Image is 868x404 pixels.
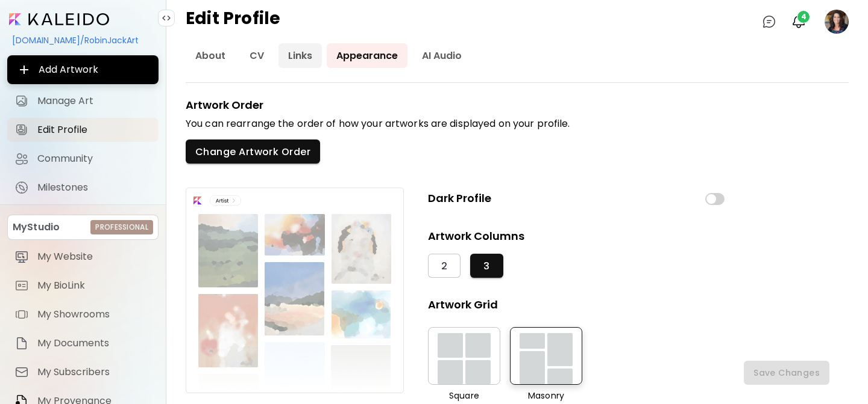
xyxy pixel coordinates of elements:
[428,254,461,278] button: 2
[428,191,491,206] h5: Dark Profile
[14,307,29,322] img: item
[186,43,235,68] a: About
[791,14,806,29] img: bellIcon
[186,118,728,130] h6: You can rearrange the order of how your artworks are displayed on your profile.
[7,89,159,113] a: Manage Art iconManage Art
[13,220,60,234] p: MyStudio
[14,180,29,195] img: Milestones icon
[428,297,498,313] h5: Artwork Grid
[14,151,29,166] img: Community icon
[37,95,151,107] span: Manage Art
[14,123,29,137] img: Edit Profile icon
[7,302,159,326] a: itemMy Showrooms
[7,274,159,298] a: itemMy BioLink
[95,222,148,233] h6: Professional
[7,118,159,142] a: Edit Profile iconEdit Profile
[14,94,29,108] img: Manage Art icon
[7,360,159,384] a: itemMy Subscribers
[37,280,151,292] span: My BioLink
[7,245,159,269] a: itemMy Website
[37,337,151,349] span: My Documents
[470,254,503,278] button: 3
[278,43,322,68] a: Links
[195,145,310,158] span: Change Artwork Order
[7,55,159,84] button: Add Artwork
[14,336,29,350] img: item
[428,228,728,244] h5: Artwork Columns
[483,260,489,272] span: 3
[797,11,810,23] span: 4
[412,43,471,68] a: AI Audio
[7,147,159,171] a: Community iconCommunity
[240,43,274,68] a: CV
[428,390,500,402] p: Square
[37,308,151,320] span: My Showrooms
[762,14,776,29] img: chatIcon
[37,124,151,136] span: Edit Profile
[510,390,582,402] p: Masonry
[17,63,149,77] span: Add Artwork
[788,11,809,32] button: bellIcon4
[14,365,29,379] img: item
[14,249,29,264] img: item
[186,10,280,34] h4: Edit Profile
[186,139,320,164] button: Change Artwork Order
[7,331,159,355] a: itemMy Documents
[327,43,407,68] a: Appearance
[162,13,171,23] img: collapse
[37,251,151,263] span: My Website
[7,30,159,50] div: [DOMAIN_NAME]/RobinJackArt
[37,182,151,194] span: Milestones
[186,188,404,393] img: demo
[37,366,151,378] span: My Subscribers
[186,97,263,113] h5: Artwork Order
[37,153,151,165] span: Community
[441,260,447,272] span: 2
[14,278,29,293] img: item
[7,176,159,200] a: completeMilestones iconMilestones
